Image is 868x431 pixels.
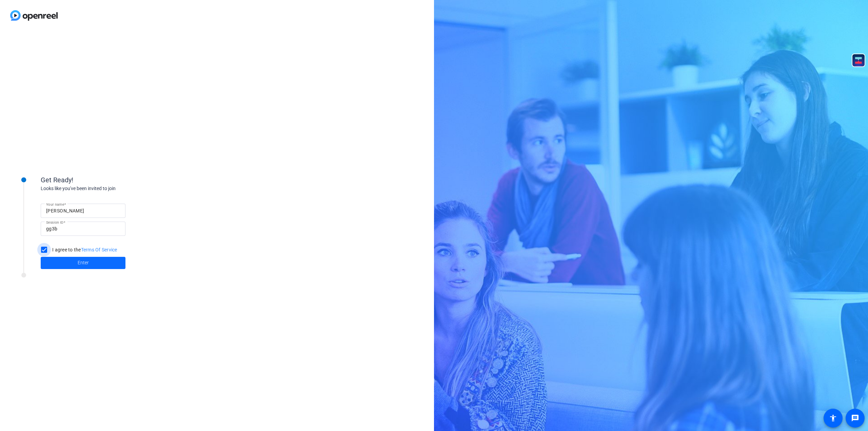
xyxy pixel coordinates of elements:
[46,202,64,206] mat-label: Your name
[851,414,859,422] mat-icon: message
[829,414,837,422] mat-icon: accessibility
[41,185,176,192] div: Looks like you've been invited to join
[41,257,125,269] button: Enter
[81,247,117,252] a: Terms Of Service
[41,175,176,185] div: Get Ready!
[78,259,89,266] span: Enter
[51,246,117,253] label: I agree to the
[46,220,63,224] mat-label: Session ID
